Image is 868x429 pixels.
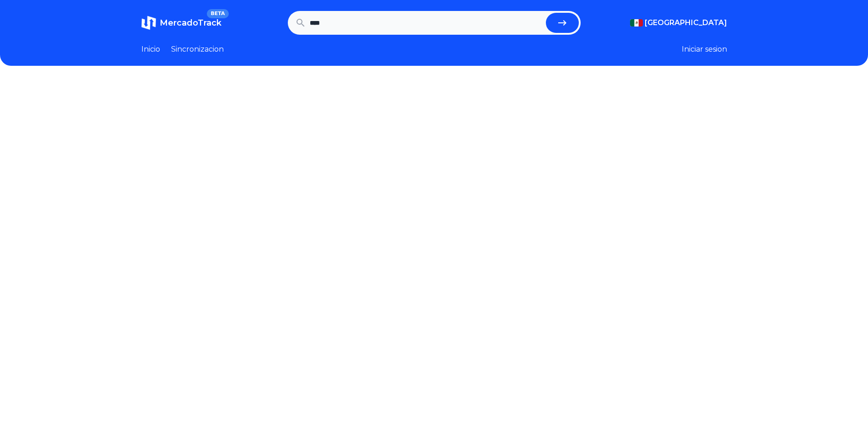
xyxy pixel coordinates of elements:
[645,17,727,28] span: [GEOGRAPHIC_DATA]
[630,19,643,26] img: Mexico
[682,44,727,55] button: Iniciar sesion
[141,16,156,30] img: MercadoTrack
[160,18,221,28] span: MercadoTrack
[141,16,221,30] a: MercadoTrackBETA
[141,44,160,55] a: Inicio
[207,9,228,18] span: BETA
[171,44,224,55] a: Sincronizacion
[630,17,727,28] button: [GEOGRAPHIC_DATA]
